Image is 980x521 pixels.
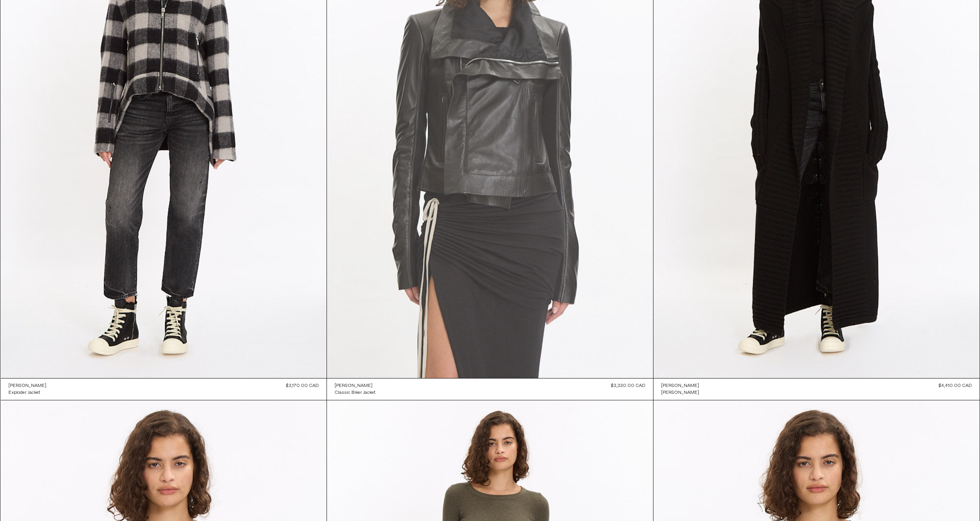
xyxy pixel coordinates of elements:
div: [PERSON_NAME] [335,383,372,389]
div: [PERSON_NAME] [661,390,699,396]
div: $4,410.00 CAD [939,382,972,389]
a: Exploder Jacket [8,389,46,396]
a: [PERSON_NAME] [661,382,699,389]
a: Classic Biker Jacket [335,389,376,396]
a: [PERSON_NAME] [335,382,376,389]
div: $3,170.00 CAD [286,382,319,389]
div: Exploder Jacket [8,390,40,396]
div: $3,330.00 CAD [611,382,645,389]
a: [PERSON_NAME] [661,389,699,396]
a: [PERSON_NAME] [8,382,46,389]
div: Classic Biker Jacket [335,390,376,396]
